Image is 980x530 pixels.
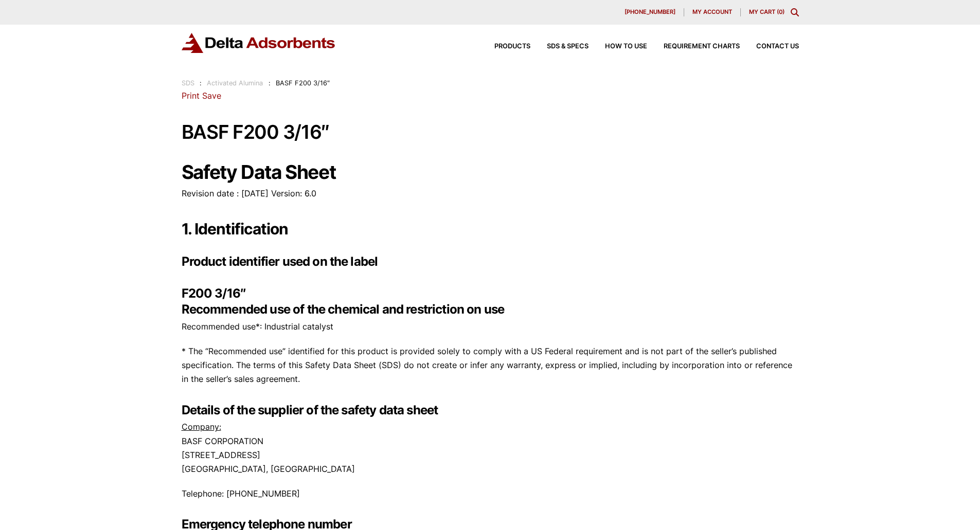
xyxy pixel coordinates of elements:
[530,43,589,50] a: SDS & SPECS
[182,344,799,387] p: * The “Recommended use” identified for this product is provided solely to comply with a US Federa...
[616,8,684,16] a: [PHONE_NUMBER]
[182,90,200,101] a: Print
[182,320,799,334] p: Recommended use*: Industrial catalyst
[779,8,782,15] span: 0
[625,9,675,15] span: [PHONE_NUMBER]
[182,79,194,87] a: SDS
[791,8,799,16] div: Toggle Modal Content
[200,79,202,87] span: :
[182,187,799,200] p: Revision date : [DATE] Version: 6.0
[182,286,246,301] strong: F200 3/16″
[269,79,271,87] span: :
[478,43,530,50] a: Products
[647,43,740,50] a: Requirement Charts
[182,160,336,184] strong: Safety Data Sheet
[182,422,221,432] u: Company:
[182,302,505,317] strong: Recommended use of the chemical and restriction on use
[692,9,732,15] span: My account
[589,43,647,50] a: How to Use
[202,90,221,101] a: Save
[182,122,799,143] h1: BASF F200 3/16″
[276,79,330,87] span: BASF F200 3/16″
[749,8,785,15] a: My Cart (0)
[494,43,530,50] span: Products
[605,43,647,50] span: How to Use
[547,43,589,50] span: SDS & SPECS
[664,43,740,50] span: Requirement Charts
[182,420,799,476] p: BASF CORPORATION [STREET_ADDRESS] [GEOGRAPHIC_DATA], [GEOGRAPHIC_DATA]
[182,487,799,501] p: Telephone: [PHONE_NUMBER]
[207,79,263,87] a: Activated Alumina
[684,8,741,16] a: My account
[182,403,438,417] strong: Details of the supplier of the safety data sheet
[740,43,799,50] a: Contact Us
[182,33,336,53] img: Delta Adsorbents
[756,43,799,50] span: Contact Us
[182,254,378,269] strong: Product identifier used on the label
[182,220,288,238] strong: 1. Identification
